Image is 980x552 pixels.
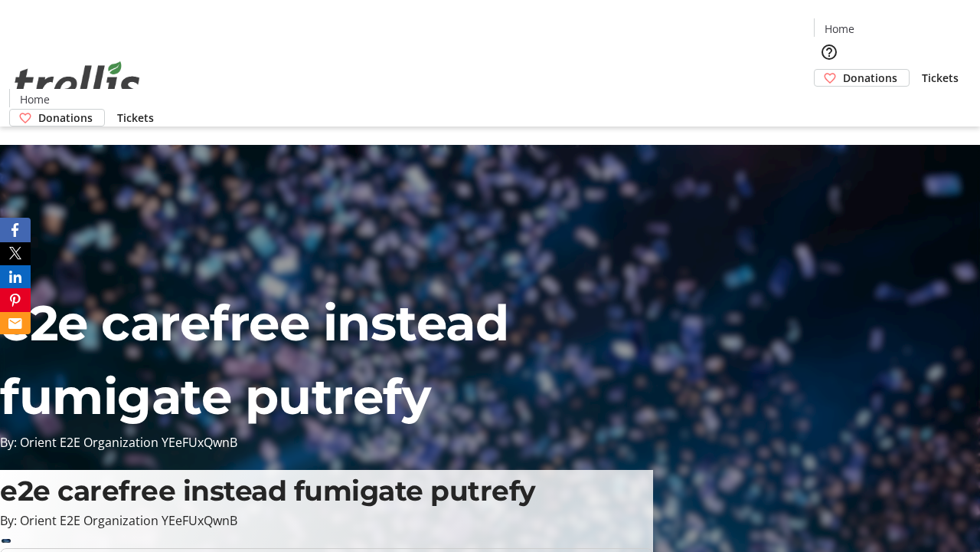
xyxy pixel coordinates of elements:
a: Donations [9,109,105,127]
a: Home [815,21,864,37]
span: Home [825,21,854,37]
a: Donations [814,69,910,87]
button: Cart [814,87,844,117]
span: Donations [843,70,897,86]
span: Tickets [922,70,959,86]
button: Help [814,37,844,67]
a: Tickets [105,110,166,126]
span: Tickets [117,110,154,126]
a: Home [10,91,59,107]
a: Tickets [910,70,971,86]
span: Home [20,91,50,107]
span: Donations [38,110,93,126]
img: Orient E2E Organization YEeFUxQwnB's Logo [9,44,145,121]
